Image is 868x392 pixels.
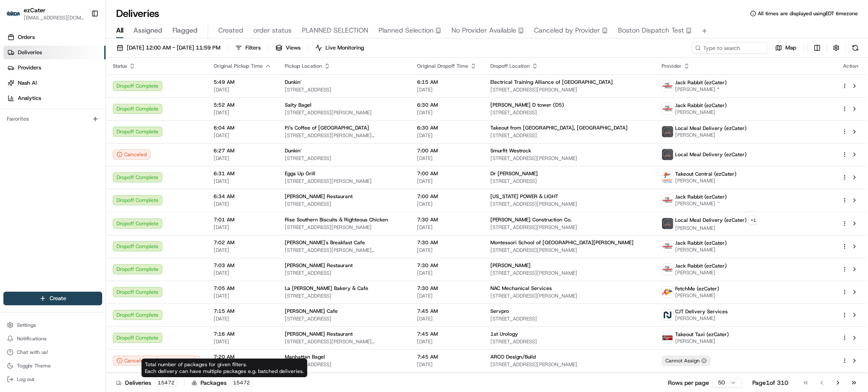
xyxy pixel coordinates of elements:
[3,30,106,44] a: Orders
[24,14,84,21] button: [EMAIL_ADDRESS][DOMAIN_NAME]
[675,151,747,158] span: Local Meal Delivery (ezCater)
[18,94,41,102] span: Analytics
[490,178,648,185] span: [STREET_ADDRESS]
[417,178,477,185] span: [DATE]
[490,308,509,315] span: Servpro
[172,25,198,36] span: Flagged
[662,149,673,160] img: lmd_logo.png
[192,378,253,387] div: Packages
[490,147,531,154] span: Smurfit Westrock
[285,132,403,139] span: [STREET_ADDRESS][PERSON_NAME][PERSON_NAME]
[3,46,106,59] a: Deliveries
[3,346,102,358] button: Chat with us!
[675,308,728,315] span: CJT Delivery Services
[50,295,66,302] span: Create
[116,25,123,36] span: All
[285,285,368,292] span: La [PERSON_NAME] Bakery & Cafe
[285,224,403,231] span: [STREET_ADDRESS][PERSON_NAME]
[18,49,42,56] span: Deliveries
[214,331,271,337] span: 7:16 AM
[417,102,477,108] span: 6:30 AM
[417,216,477,223] span: 7:30 AM
[285,216,388,223] span: Rise Southern Biscuits & Righteous Chicken
[662,309,673,320] img: nash.svg
[417,170,477,177] span: 7:00 AM
[490,270,648,276] span: [STREET_ADDRESS][PERSON_NAME]
[142,359,307,377] div: Total number of packages for given filters. Each delivery can have multiple packages e.g. batched...
[113,356,200,366] div: Canceled By [PERSON_NAME]
[285,338,403,345] span: [STREET_ADDRESS][PERSON_NAME][PERSON_NAME]
[214,216,271,223] span: 7:01 AM
[675,338,729,345] span: [PERSON_NAME]
[18,64,41,72] span: Providers
[3,61,106,75] a: Providers
[24,6,45,14] button: ezCater
[214,155,271,162] span: [DATE]
[113,42,224,54] button: [DATE] 12:00 AM - [DATE] 11:59 PM
[490,224,648,231] span: [STREET_ADDRESS][PERSON_NAME]
[490,315,648,322] span: [STREET_ADDRESS]
[417,247,477,254] span: [DATE]
[675,109,727,116] span: [PERSON_NAME]
[285,124,369,131] span: PJ's Coffee of [GEOGRAPHIC_DATA]
[417,201,477,207] span: [DATE]
[214,132,271,139] span: [DATE]
[214,315,271,322] span: [DATE]
[113,149,150,160] div: Canceled
[692,42,768,54] input: Type to search
[417,338,477,345] span: [DATE]
[214,201,271,207] span: [DATE]
[312,42,368,54] button: Live Monitoring
[490,331,518,337] span: 1st Urology
[490,262,531,269] span: [PERSON_NAME]
[285,79,301,86] span: Dunkin'
[417,124,477,131] span: 6:30 AM
[842,63,860,69] div: Action
[3,112,102,126] div: Favorites
[771,42,800,54] button: Map
[417,239,477,246] span: 7:30 AM
[17,335,47,342] span: Notifications
[285,361,403,368] span: [STREET_ADDRESS]
[675,177,737,184] span: [PERSON_NAME]
[451,25,516,36] span: No Provider Available
[285,109,403,116] span: [STREET_ADDRESS][PERSON_NAME]
[490,239,634,246] span: Montessori School of [GEOGRAPHIC_DATA][PERSON_NAME]
[127,44,220,52] span: [DATE] 12:00 AM - [DATE] 11:59 PM
[214,109,271,116] span: [DATE]
[490,170,538,177] span: Dr [PERSON_NAME]
[116,7,159,20] h1: Deliveries
[490,102,564,108] span: [PERSON_NAME] D tower (D5)
[417,331,477,337] span: 7:45 AM
[490,63,530,69] span: Dropoff Location
[214,353,271,360] span: 7:20 AM
[662,80,673,91] img: jack_rabbit_logo.png
[662,218,673,229] img: lmd_logo.png
[3,91,106,105] a: Analytics
[675,200,727,207] span: [PERSON_NAME] ^
[214,147,271,154] span: 6:27 AM
[490,155,648,162] span: [STREET_ADDRESS][PERSON_NAME]
[490,338,648,345] span: [STREET_ADDRESS]
[490,361,648,368] span: [STREET_ADDRESS][PERSON_NAME]
[285,270,403,276] span: [STREET_ADDRESS]
[17,322,36,329] span: Settings
[662,356,710,366] button: Cannot Assign
[490,109,648,116] span: [STREET_ADDRESS]
[285,239,365,246] span: [PERSON_NAME]'s Breakfast Cafe
[675,193,727,200] span: Jack Rabbit (ezCater)
[675,269,727,276] span: [PERSON_NAME]
[155,379,178,386] div: 15472
[675,217,747,224] span: Local Meal Delivery (ezCater)
[490,353,536,360] span: ARCO Design/Build
[675,125,747,132] span: Local Meal Delivery (ezCater)
[662,172,673,183] img: profile_toc_cartwheel.png
[214,170,271,177] span: 6:31 AM
[417,262,477,269] span: 7:30 AM
[113,63,127,69] span: Status
[675,246,727,253] span: [PERSON_NAME]
[417,308,477,315] span: 7:45 AM
[134,25,162,36] span: Assigned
